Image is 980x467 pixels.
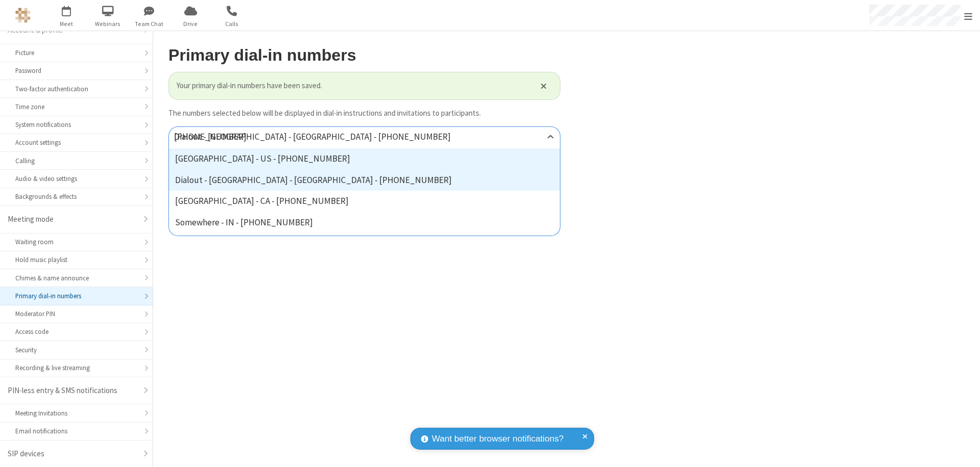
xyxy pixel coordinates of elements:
div: Email notifications [15,426,137,436]
div: Password [15,66,137,75]
span: Meet [47,19,86,29]
div: Audio & video settings [15,174,137,184]
span: Webinars [89,19,127,29]
span: Drive [171,19,210,29]
span: Somewhere - IN - [PHONE_NUMBER] [175,217,313,228]
iframe: Chat [954,440,972,460]
div: Primary dial-in numbers [15,291,137,301]
div: Picture [15,48,137,58]
h2: Primary dial-in numbers [168,46,560,64]
div: PIN-less entry & SMS notifications [8,385,137,397]
button: Close alert [535,78,552,93]
div: Access code [15,327,137,336]
div: Meeting Invitations [15,408,137,418]
span: Dialout - [GEOGRAPHIC_DATA] - [GEOGRAPHIC_DATA] - [PHONE_NUMBER] [174,131,451,142]
span: Want better browser notifications? [432,432,563,446]
div: Waiting room [15,237,137,247]
div: Recording & live streaming [15,363,137,373]
span: [GEOGRAPHIC_DATA] - US - [PHONE_NUMBER] [175,153,350,164]
div: Hold music playlist [15,255,137,265]
img: QA Selenium DO NOT DELETE OR CHANGE [15,8,31,23]
div: Account settings [15,138,137,147]
span: Dialout - [GEOGRAPHIC_DATA] - [GEOGRAPHIC_DATA] - [PHONE_NUMBER] [175,174,452,186]
div: Time zone [15,102,137,112]
span: Your primary dial-in numbers have been saved. [177,80,528,92]
p: The numbers selected below will be displayed in dial-in instructions and invitations to participa... [168,108,560,119]
div: Backgrounds & effects [15,192,137,201]
div: Meeting mode [8,214,137,225]
span: Team Chat [130,19,168,29]
div: Two-factor authentication [15,84,137,94]
div: System notifications [15,120,137,129]
div: Chimes & name announce [15,273,137,283]
span: Calls [213,19,251,29]
div: Moderator PIN [15,309,137,319]
span: [GEOGRAPHIC_DATA] - CA - [PHONE_NUMBER] [175,195,349,206]
div: Security [15,345,137,355]
div: SIP devices [8,448,137,460]
div: Calling [15,156,137,166]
